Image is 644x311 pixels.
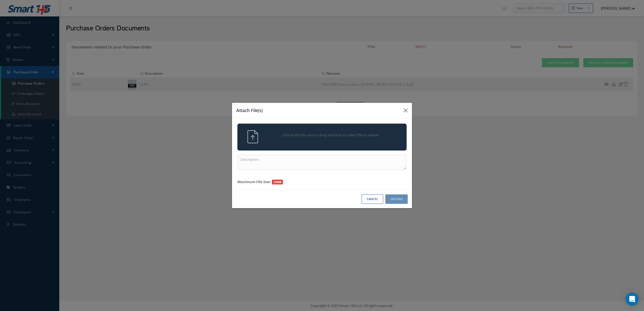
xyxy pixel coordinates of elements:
[272,180,283,184] span: 20
[362,194,383,204] button: Cancel
[246,130,259,143] img: svg+xml;base64,PHN2ZyB4bWxucz0iaHR0cDovL3d3dy53My5vcmcvMjAwMC9zdmciIHhtbG5zOnhsaW5rPSJodHRwOi8vd3...
[236,107,399,114] h3: Attach File(s)
[626,293,639,306] div: Open Intercom Messenger
[277,180,281,184] strong: MB
[237,179,271,184] strong: Maximum File Size:
[385,194,408,204] button: Upload
[270,132,392,138] span: Click inside this area or drag and drop to select file to upload.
